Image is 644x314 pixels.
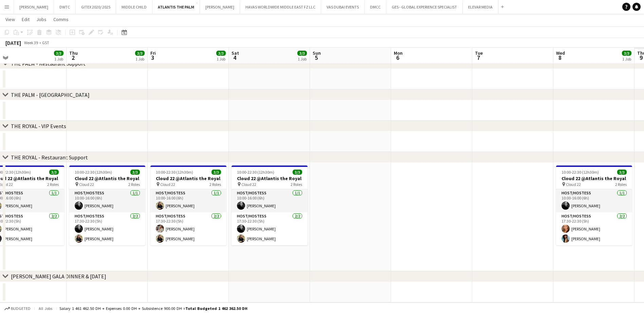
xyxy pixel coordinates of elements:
div: Salary 1 461 462.50 DH + Expenses 0.00 DH + Subsistence 900.00 DH = [59,306,247,311]
div: [PERSON_NAME] GALA DINNER & [DATE] [11,273,106,280]
button: [PERSON_NAME] [200,0,240,14]
a: Jobs [34,15,49,24]
button: [PERSON_NAME] [14,0,54,14]
span: Comms [53,16,69,22]
button: ELEVAR MEDIA [463,0,498,14]
button: VAS DUBAI EVENTS [321,0,365,14]
div: THE PALM - [GEOGRAPHIC_DATA] [11,91,90,98]
div: THE PALM - Restaurant Support [11,60,86,67]
button: DMCC [365,0,386,14]
div: GST [42,40,49,45]
div: [DATE] [5,39,21,46]
button: GES - GLOBAL EXPERIENCE SPECIALIST [386,0,463,14]
button: Budgeted [3,305,32,312]
span: Edit [22,16,30,22]
button: GITEX 2020/ 2025 [76,0,116,14]
a: Comms [51,15,71,24]
button: MIDDLE CHILD [116,0,152,14]
span: Budgeted [11,306,31,311]
div: THE ROYAL - Restaurant Support [11,154,88,161]
button: DWTC [54,0,76,14]
div: THE ROYAL - VIP Events [11,123,66,129]
button: HAVAS WORLDWIDE MIDDLE EAST FZ LLC [240,0,321,14]
a: Edit [19,15,32,24]
span: All jobs [37,306,54,311]
span: View [5,16,15,22]
a: View [3,15,18,24]
span: Jobs [36,16,47,22]
span: Total Budgeted 1 462 362.50 DH [185,306,247,311]
button: ATLANTIS THE PALM [152,0,200,14]
span: Week 39 [22,40,39,45]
